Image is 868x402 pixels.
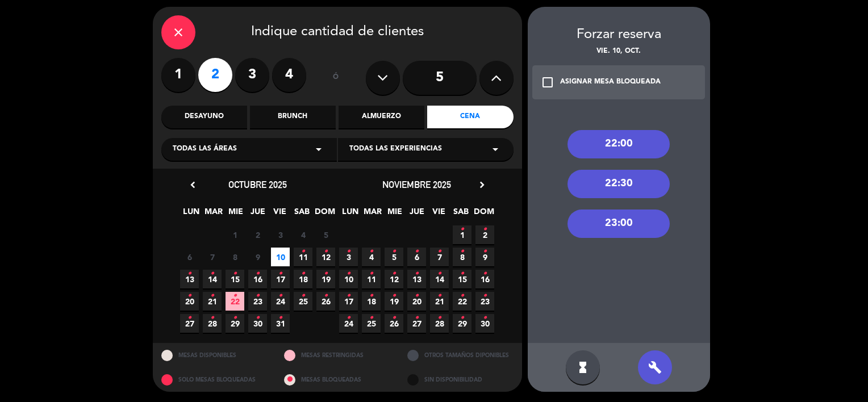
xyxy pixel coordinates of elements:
span: Todas las experiencias [349,144,442,155]
i: • [233,265,237,283]
span: 25 [294,292,312,311]
i: • [437,287,441,305]
span: 9 [248,248,267,266]
span: MAR [363,205,382,224]
i: close [172,26,185,39]
div: MESAS RESTRINGIDAS [276,343,399,367]
span: 29 [226,314,244,333]
i: • [369,287,373,305]
span: DOM [474,205,493,224]
span: 27 [180,314,199,333]
span: 29 [453,314,471,333]
span: VIE [429,205,448,224]
span: 21 [430,292,449,311]
span: SAB [452,205,470,224]
i: • [256,265,260,283]
i: • [233,309,237,327]
i: • [460,309,464,327]
span: 17 [271,270,290,288]
span: 12 [385,270,403,288]
i: • [483,242,487,261]
i: • [210,287,214,305]
div: Brunch [250,106,336,128]
i: arrow_drop_down [489,143,502,156]
span: MIE [385,205,404,224]
i: • [301,265,305,283]
i: • [392,287,396,305]
i: • [347,287,350,305]
span: 11 [294,248,312,266]
span: 26 [316,292,335,311]
span: 2 [248,225,267,244]
i: • [347,265,350,283]
span: 25 [362,314,381,333]
i: • [301,242,305,261]
span: 17 [339,292,358,311]
span: 13 [180,270,199,288]
div: SIN DISPONIBILIDAD [399,367,522,392]
span: DOM [315,205,333,224]
span: octubre 2025 [228,179,287,190]
div: MESAS DISPONIBLES [153,343,276,367]
i: • [369,309,373,327]
i: hourglass_full [576,361,590,374]
span: 10 [339,270,358,288]
span: 16 [475,270,494,288]
span: 22 [453,292,471,311]
span: 21 [203,292,222,311]
i: check_box_outline_blank [541,76,554,89]
span: 3 [271,225,290,244]
span: 15 [226,270,244,288]
span: 27 [407,314,426,333]
span: 23 [475,292,494,311]
span: 18 [362,292,381,311]
span: 12 [316,248,335,266]
span: 5 [316,225,335,244]
span: 18 [294,270,312,288]
i: • [392,265,396,283]
span: 20 [407,292,426,311]
i: build [648,361,662,374]
span: 2 [475,225,494,244]
span: LUN [341,205,360,224]
span: JUE [248,205,267,224]
div: ó [318,58,354,98]
span: 24 [339,314,358,333]
i: • [437,265,441,283]
i: • [278,265,282,283]
span: 24 [271,292,290,311]
i: • [415,287,419,305]
label: 3 [235,58,269,92]
div: Indique cantidad de clientes [161,15,514,49]
i: • [483,309,487,327]
span: 28 [203,314,222,333]
i: • [460,242,464,261]
i: • [347,309,350,327]
span: 1 [453,225,471,244]
i: • [369,242,373,261]
span: 5 [385,248,403,266]
span: 3 [339,248,358,266]
span: LUN [182,205,201,224]
i: • [256,309,260,327]
i: arrow_drop_down [312,143,325,156]
span: MIE [226,205,245,224]
div: SOLO MESAS BLOQUEADAS [153,367,276,392]
div: Cena [427,106,513,128]
span: 8 [453,248,471,266]
i: • [392,242,396,261]
label: 2 [198,58,232,92]
span: 1 [226,225,244,244]
i: • [278,309,282,327]
i: • [392,309,396,327]
span: 6 [180,248,199,266]
div: 22:30 [567,170,670,198]
i: • [233,287,237,305]
span: 7 [430,248,449,266]
span: 31 [271,314,290,333]
span: VIE [270,205,289,224]
span: Todas las áreas [173,144,237,155]
i: • [483,287,487,305]
span: 6 [407,248,426,266]
div: MESAS BLOQUEADAS [276,367,399,392]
